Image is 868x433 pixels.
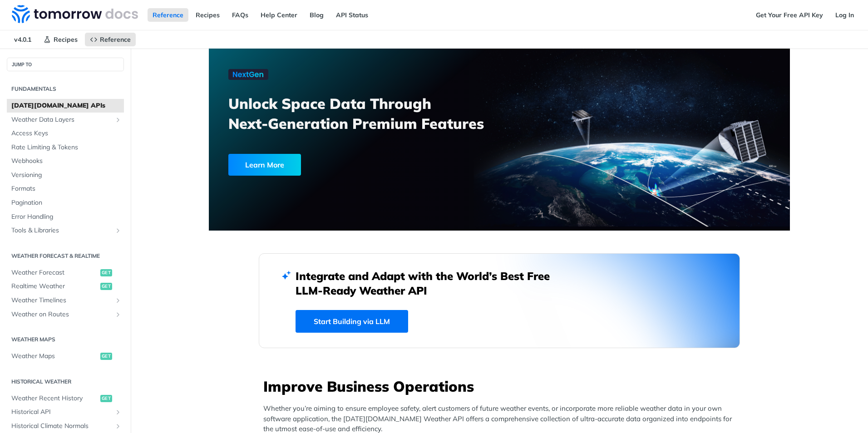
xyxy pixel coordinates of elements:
a: Learn More [228,154,453,176]
span: get [100,353,112,360]
a: Weather Forecastget [7,266,124,280]
a: Error Handling [7,210,124,224]
img: NextGen [228,69,268,80]
div: Learn More [228,154,301,176]
a: Formats [7,182,124,196]
h2: Integrate and Adapt with the World’s Best Free LLM-Ready Weather API [296,269,563,298]
button: Show subpages for Tools & Libraries [114,227,122,234]
span: Weather Maps [11,352,98,361]
span: Formats [11,184,122,193]
h3: Unlock Space Data Through Next-Generation Premium Features [228,93,509,133]
a: Realtime Weatherget [7,280,124,293]
a: Recipes [191,8,225,22]
a: Recipes [39,33,83,46]
button: Show subpages for Historical API [114,408,122,416]
a: Weather TimelinesShow subpages for Weather Timelines [7,294,124,307]
a: Webhooks [7,154,124,168]
img: Tomorrow.io Weather API Docs [12,5,138,23]
a: Weather on RoutesShow subpages for Weather on Routes [7,308,124,321]
span: get [100,283,112,290]
a: Access Keys [7,127,124,140]
h2: Weather Maps [7,335,124,344]
h3: Improve Business Operations [263,376,740,396]
a: Start Building via LLM [296,310,408,333]
span: Reference [100,35,131,44]
span: get [100,269,112,276]
span: Weather Forecast [11,268,98,277]
a: Tools & LibrariesShow subpages for Tools & Libraries [7,224,124,237]
span: v4.0.1 [9,33,36,46]
a: Historical APIShow subpages for Historical API [7,405,124,419]
span: Tools & Libraries [11,226,112,235]
span: Versioning [11,171,122,180]
span: Realtime Weather [11,282,98,291]
button: Show subpages for Weather Timelines [114,297,122,304]
span: Weather on Routes [11,310,112,319]
span: [DATE][DOMAIN_NAME] APIs [11,101,122,110]
a: Weather Data LayersShow subpages for Weather Data Layers [7,113,124,127]
a: FAQs [227,8,253,22]
span: Recipes [54,35,78,44]
span: Weather Data Layers [11,115,112,124]
a: Versioning [7,168,124,182]
a: Log In [830,8,859,22]
button: Show subpages for Weather Data Layers [114,116,122,123]
a: Get Your Free API Key [751,8,828,22]
span: Error Handling [11,212,122,221]
h2: Fundamentals [7,85,124,93]
span: Weather Timelines [11,296,112,305]
span: Webhooks [11,157,122,166]
button: Show subpages for Weather on Routes [114,311,122,318]
a: Weather Mapsget [7,349,124,363]
span: Historical API [11,408,112,417]
h2: Weather Forecast & realtime [7,252,124,260]
span: Weather Recent History [11,394,98,403]
a: [DATE][DOMAIN_NAME] APIs [7,99,124,113]
span: Rate Limiting & Tokens [11,143,122,152]
h2: Historical Weather [7,378,124,386]
span: Access Keys [11,129,122,138]
a: Weather Recent Historyget [7,392,124,405]
a: Reference [148,8,188,22]
span: Pagination [11,198,122,207]
a: Rate Limiting & Tokens [7,141,124,154]
span: Historical Climate Normals [11,422,112,431]
a: Help Center [256,8,302,22]
a: Blog [305,8,329,22]
button: Show subpages for Historical Climate Normals [114,423,122,430]
a: API Status [331,8,373,22]
a: Historical Climate NormalsShow subpages for Historical Climate Normals [7,419,124,433]
a: Pagination [7,196,124,210]
button: JUMP TO [7,58,124,71]
span: get [100,395,112,402]
a: Reference [85,33,136,46]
